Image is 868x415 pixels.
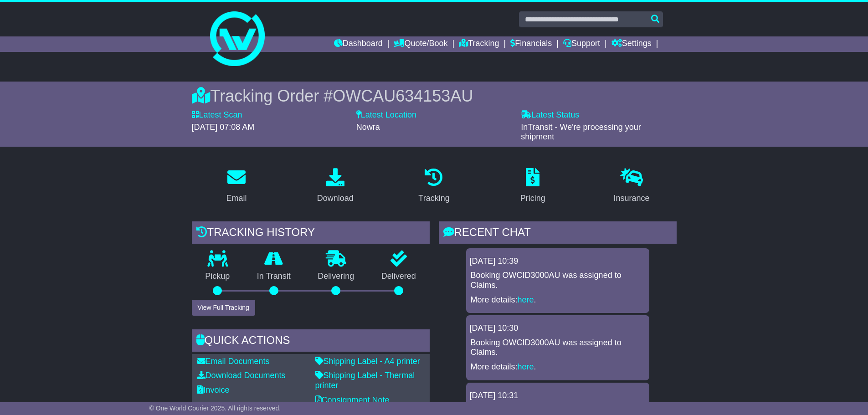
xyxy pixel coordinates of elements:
div: [DATE] 10:30 [470,323,646,333]
span: InTransit - We're processing your shipment [521,123,641,142]
div: RECENT CHAT [439,221,677,246]
a: Shipping Label - Thermal printer [315,371,415,390]
span: [DATE] 07:08 AM [192,123,255,132]
div: [DATE] 10:31 [470,391,646,401]
a: Dashboard [334,36,383,52]
a: Email Documents [197,357,270,366]
label: Latest Location [356,110,416,120]
a: Support [563,36,600,52]
button: View Full Tracking [192,300,255,316]
a: Tracking [459,36,499,52]
span: Nowra [356,123,380,132]
div: Tracking history [192,221,430,246]
a: here [518,295,534,304]
p: Booking OWCID3000AU was assigned to Claims. [471,271,645,290]
a: here [518,362,534,371]
span: © One World Courier 2025. All rights reserved. [149,405,281,412]
p: In Transit [243,272,304,282]
a: Download [311,165,360,208]
a: Invoice [197,385,230,395]
label: Latest Scan [192,110,242,120]
a: Download Documents [197,371,286,380]
div: Pricing [520,192,545,205]
a: Shipping Label - A4 printer [315,357,420,366]
a: Settings [611,36,652,52]
a: Quote/Book [394,36,447,52]
p: Pickup [192,272,244,282]
div: [DATE] 10:39 [470,256,646,266]
p: More details: . [471,362,645,372]
a: Insurance [608,165,656,208]
span: OWCAU634153AU [333,87,473,105]
div: Tracking Order # [192,86,677,106]
div: Quick Actions [192,329,430,354]
a: Financials [510,36,552,52]
a: Tracking [412,165,455,208]
a: Email [220,165,252,208]
div: Insurance [614,192,650,205]
div: Email [226,192,247,205]
p: Delivering [304,272,368,282]
div: Tracking [418,192,449,205]
a: Pricing [514,165,551,208]
p: Delivered [368,272,430,282]
div: Download [317,192,354,205]
label: Latest Status [521,110,579,120]
a: Consignment Note [315,395,390,405]
p: More details: . [471,295,645,305]
p: Booking OWCID3000AU was assigned to Claims. [471,338,645,358]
